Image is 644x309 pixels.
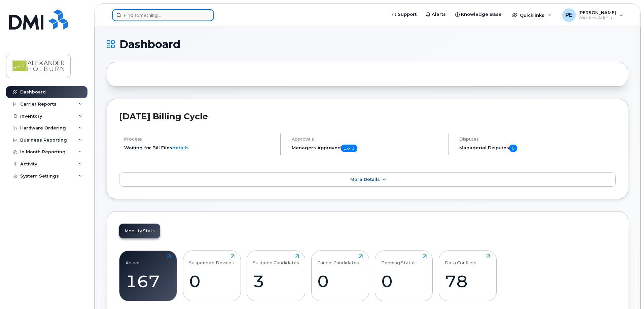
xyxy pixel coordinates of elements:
[381,254,427,297] a: Pending Status0
[317,254,363,297] a: Cancel Candidates0
[445,254,476,265] div: Data Conflicts
[119,111,616,121] h2: [DATE] Billing Cycle
[317,271,363,291] div: 0
[381,271,427,291] div: 0
[124,145,275,151] li: Waiting for Bill Files
[126,271,171,291] div: 167
[253,254,299,297] a: Suspend Candidates3
[189,254,234,265] div: Suspended Devices
[445,254,490,297] a: Data Conflicts78
[350,177,380,182] span: More Details
[172,145,189,150] a: details
[253,254,299,265] div: Suspend Candidates
[189,254,235,297] a: Suspended Devices0
[292,145,442,152] h5: Managers Approved
[381,254,416,265] div: Pending Status
[126,254,140,265] div: Active
[459,137,616,142] h4: Disputes
[317,254,359,265] div: Cancel Candidates
[119,39,180,49] span: Dashboard
[124,137,275,142] h4: Process
[509,145,517,152] span: 0
[341,145,357,152] span: 1 of 3
[189,271,235,291] div: 0
[253,271,299,291] div: 3
[126,254,171,297] a: Active167
[459,145,616,152] h5: Managerial Disputes
[445,271,490,291] div: 78
[292,137,442,142] h4: Approvals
